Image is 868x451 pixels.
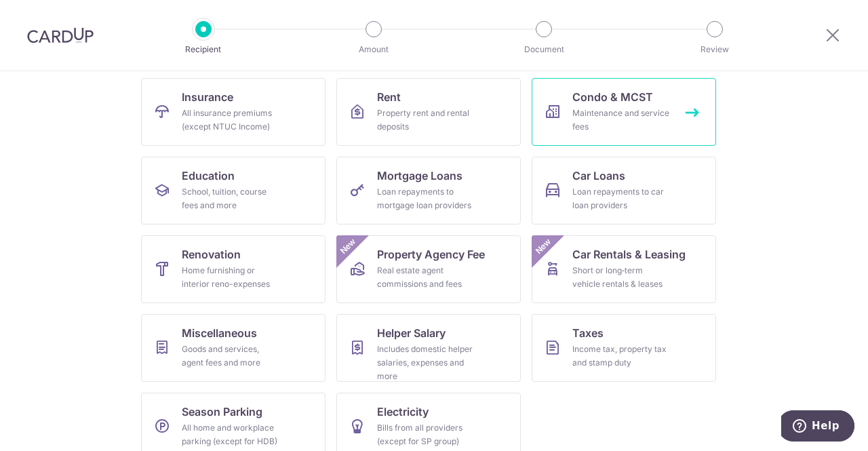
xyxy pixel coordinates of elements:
div: Real estate agent commissions and fees [377,264,475,291]
p: Review [665,43,765,56]
span: Education [182,168,235,184]
p: Document [494,43,594,56]
span: Renovation [182,246,241,262]
span: New [532,235,555,258]
p: Recipient [153,43,254,56]
span: Mortgage Loans [377,168,462,184]
p: Amount [323,43,424,56]
div: Property rent and rental deposits [377,106,475,134]
span: Help [31,9,58,22]
span: Season Parking [182,404,262,420]
div: All home and workplace parking (except for HDB) [182,421,279,448]
span: Helper Salary [377,325,446,341]
span: Car Loans [572,168,625,184]
a: InsuranceAll insurance premiums (except NTUC Income) [141,78,325,146]
span: Miscellaneous [182,325,257,341]
span: Rent [377,89,401,105]
span: New [337,235,359,258]
a: Mortgage LoansLoan repayments to mortgage loan providers [336,157,521,224]
div: Income tax, property tax and stamp duty [572,342,670,370]
a: Helper SalaryIncludes domestic helper salaries, expenses and more [336,314,521,382]
a: Condo & MCSTMaintenance and service fees [532,78,716,146]
a: Car LoansLoan repayments to car loan providers [532,157,716,224]
span: Property Agency Fee [377,246,485,262]
span: Condo & MCST [572,89,653,105]
span: Car Rentals & Leasing [572,246,686,262]
div: School, tuition, course fees and more [182,185,279,212]
iframe: Opens a widget where you can find more information [781,410,854,444]
div: Bills from all providers (except for SP group) [377,421,475,448]
div: Includes domestic helper salaries, expenses and more [377,342,475,383]
div: All insurance premiums (except NTUC Income) [182,106,279,134]
a: RenovationHome furnishing or interior reno-expenses [141,235,325,303]
div: Loan repayments to mortgage loan providers [377,185,475,212]
a: Car Rentals & LeasingShort or long‑term vehicle rentals & leasesNew [532,235,716,303]
span: Insurance [182,89,233,105]
a: EducationSchool, tuition, course fees and more [141,157,325,224]
a: Property Agency FeeReal estate agent commissions and feesNew [336,235,521,303]
div: Home furnishing or interior reno-expenses [182,264,279,291]
span: Taxes [572,325,604,341]
a: RentProperty rent and rental deposits [336,78,521,146]
div: Short or long‑term vehicle rentals & leases [572,264,670,291]
img: CardUp [27,27,94,43]
a: TaxesIncome tax, property tax and stamp duty [532,314,716,382]
div: Maintenance and service fees [572,106,670,134]
div: Goods and services, agent fees and more [182,342,279,370]
div: Loan repayments to car loan providers [572,185,670,212]
span: Electricity [377,404,429,420]
a: MiscellaneousGoods and services, agent fees and more [141,314,325,382]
